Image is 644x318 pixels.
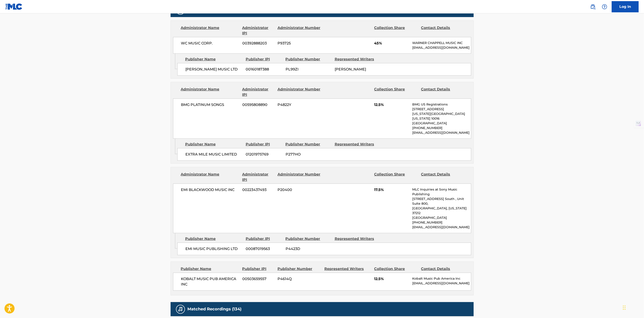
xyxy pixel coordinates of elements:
[412,112,471,121] p: [US_STATE][GEOGRAPHIC_DATA][US_STATE] 10016
[374,266,418,272] div: Collection Share
[286,246,331,252] span: P4423D
[246,236,282,241] div: Publisher IPI
[181,25,239,36] div: Administrator Name
[412,220,471,225] p: [PHONE_NUMBER]
[412,215,471,220] p: [GEOGRAPHIC_DATA]
[286,67,331,72] span: PL99ZI
[588,2,597,11] a: Public Search
[286,142,331,147] div: Publisher Number
[286,57,331,62] div: Publisher Number
[181,41,239,46] span: WC MUSIC CORP.
[374,87,418,97] div: Collection Share
[181,172,239,182] div: Administrator Name
[246,246,282,252] span: 00087019563
[278,25,321,36] div: Administrator Number
[412,41,471,45] p: WARNER CHAPPELL MUSIC INC
[242,172,274,182] div: Administrator IPI
[185,236,242,241] div: Publisher Name
[278,87,321,97] div: Administrator Number
[185,152,243,157] span: EXTRA MILE MUSIC LIMITED
[246,142,282,147] div: Publisher IPI
[374,172,418,182] div: Collection Share
[246,67,282,72] span: 00160187388
[374,102,409,107] span: 12.5%
[335,67,366,71] span: [PERSON_NAME]
[278,102,321,107] span: P4822Y
[181,276,239,287] span: KOBALT MUSIC PUB AMERICA INC
[278,187,321,193] span: P20400
[412,102,471,107] p: BMG US Registrations
[242,276,274,282] span: 00503659557
[188,307,242,312] h5: Matched Recordings (134)
[412,45,471,50] p: [EMAIL_ADDRESS][DOMAIN_NAME]
[181,87,239,97] div: Administrator Name
[286,152,331,157] span: P277HO
[602,4,607,9] img: help
[374,187,409,193] span: 17.5%
[185,67,243,72] span: [PERSON_NAME] MUSIC LTD
[242,25,274,36] div: Administrator IPI
[181,102,239,107] span: BMG PLATINUM SONGS
[181,266,239,272] div: Publisher Name
[412,225,471,230] p: [EMAIL_ADDRESS][DOMAIN_NAME]
[181,187,239,193] span: EMI BLACKWOOD MUSIC INC
[600,2,609,11] div: Help
[335,236,380,241] div: Represented Writers
[623,301,626,314] div: Drag
[374,25,418,36] div: Collection Share
[421,87,465,97] div: Contact Details
[185,57,242,62] div: Publisher Name
[242,102,274,107] span: 00595808890
[278,172,321,182] div: Administrator Number
[412,206,471,215] p: [GEOGRAPHIC_DATA], [US_STATE] 37212
[335,57,380,62] div: Represented Writers
[324,266,371,272] div: Represented Writers
[185,142,242,147] div: Publisher Name
[590,4,596,9] img: search
[335,142,380,147] div: Represented Writers
[5,3,23,10] img: MLC Logo
[246,152,282,157] span: 01201975769
[421,25,465,36] div: Contact Details
[278,41,321,46] span: P93725
[412,107,471,112] p: [STREET_ADDRESS]
[242,87,274,97] div: Administrator IPI
[412,276,471,281] p: Kobalt Music Pub America Inc
[412,281,471,286] p: [EMAIL_ADDRESS][DOMAIN_NAME]
[242,266,274,272] div: Publisher IPI
[178,307,183,312] img: Matched Recordings
[374,41,409,46] span: 45%
[412,197,471,206] p: [STREET_ADDRESS] South , Unit Suite 800,
[286,236,331,241] div: Publisher Number
[622,296,644,318] iframe: Chat Widget
[278,276,321,282] span: P4614Q
[242,41,274,46] span: 00392888203
[242,187,274,193] span: 00223437493
[421,172,465,182] div: Contact Details
[278,266,321,272] div: Publisher Number
[374,276,409,282] span: 12.5%
[412,130,471,135] p: [EMAIL_ADDRESS][DOMAIN_NAME]
[412,187,471,197] p: MLC Inquiries at Sony Music Publishing
[246,57,282,62] div: Publisher IPI
[421,266,465,272] div: Contact Details
[185,246,243,252] span: EMI MUSIC PUBLISHING LTD
[412,121,471,126] p: [GEOGRAPHIC_DATA]
[412,126,471,130] p: [PHONE_NUMBER]
[612,1,639,12] a: Log In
